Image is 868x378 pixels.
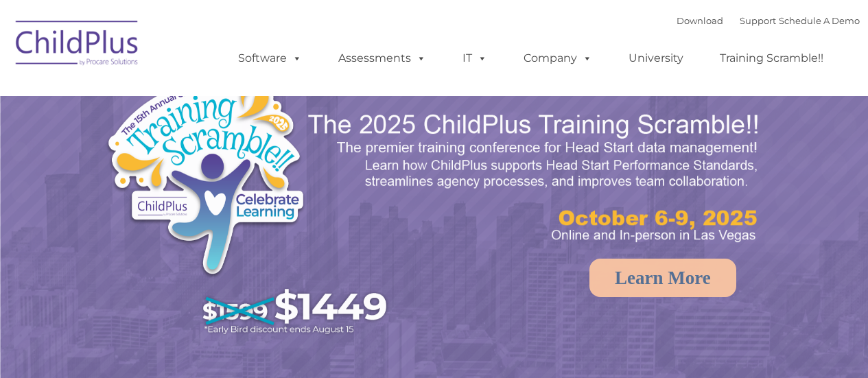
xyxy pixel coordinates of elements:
[325,45,440,72] a: Assessments
[449,45,501,72] a: IT
[9,11,146,80] img: ChildPlus by Procare Solutions
[740,15,776,26] a: Support
[677,15,860,26] font: |
[615,45,697,72] a: University
[589,259,736,297] a: Learn More
[677,15,723,26] a: Download
[779,15,860,26] a: Schedule A Demo
[706,45,837,72] a: Training Scramble!!
[510,45,606,72] a: Company
[224,45,316,72] a: Software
